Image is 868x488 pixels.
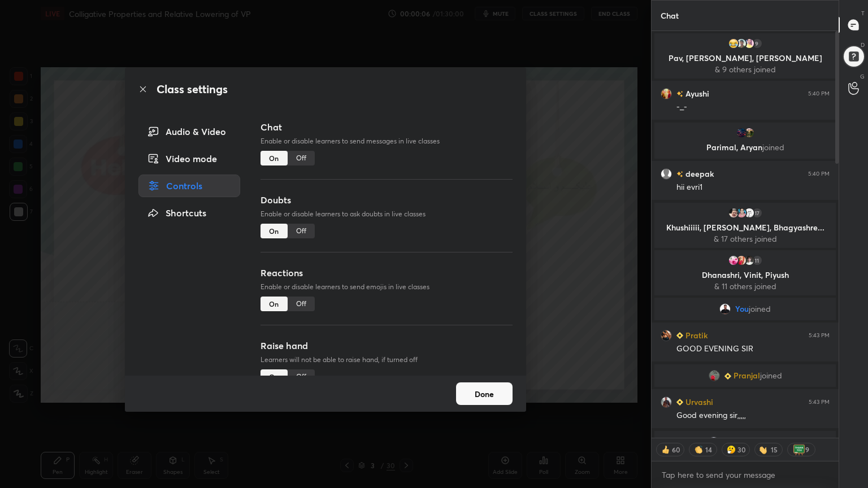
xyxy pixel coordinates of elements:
div: 9 [752,38,763,49]
img: Learner_Badge_beginner_1_8b307cf2a0.svg [676,332,683,339]
p: Learners will not be able to raise hand, if turned off [261,355,513,365]
img: 7b67e22835c94ab3bbb52b00d8237c69.jpg [709,370,720,381]
div: 9 [805,445,809,454]
div: 30 [737,445,746,454]
div: 5:43 PM [809,332,830,339]
h3: Reactions [261,266,513,280]
span: joined [749,304,771,313]
div: On [261,297,288,311]
p: Pav, [PERSON_NAME], [PERSON_NAME] [661,54,829,63]
img: thinking_face.png [726,444,737,455]
div: On [261,151,288,165]
img: 0f21816a37a646e0b1ee32719144656d.jpg [744,207,755,219]
p: G [860,72,865,81]
img: e4b9c3b5804c410e968071824b8860dd.jpg [661,88,672,99]
img: no-rating-badge.077c3623.svg [676,91,683,97]
div: 5:40 PM [808,171,830,177]
div: Good evening sir,,,,, [676,410,830,421]
p: Chat [652,1,688,30]
div: 15 [770,445,779,454]
p: D [861,41,865,49]
img: e0d898bdb2544b1d8b6c8f33d7250afd.jpg [744,255,755,266]
img: waving_hand.png [758,444,770,455]
img: dd73b7d95bd54b5ab4e938d9d3c40ab2.jpg [736,38,747,49]
p: Parimal, Aryan [661,143,829,152]
div: On [261,224,288,238]
img: 208f8689fa3240a285b17b0f6ab06783.jpg [728,207,739,219]
h3: Raise hand [261,339,513,352]
p: Khushiiiii, [PERSON_NAME], Bhagyashre... [661,223,829,232]
img: Learner_Badge_beginner_1_8b307cf2a0.svg [676,399,683,406]
img: default.png [661,168,672,180]
img: 8a0bfe551d99426da5be78501ab55ed9.jpg [744,38,755,49]
img: f2285f238fd941d798849739de403461.jpg [744,127,755,138]
p: Dhanashri, Vinit, Piyush [661,271,829,280]
img: clapping_hands.png [693,444,704,455]
img: no-rating-badge.077c3623.svg [676,171,683,177]
div: On [261,369,288,384]
div: Off [288,369,315,384]
div: Video mode [138,147,240,170]
img: 90868722af3d4bed82d11b04b2807440.jpg [736,255,747,266]
h6: deepak [683,168,714,180]
img: 9b1ce4a9bf594d8487941d6f2d892340.png [661,396,672,408]
p: Enable or disable learners to send messages in live classes [261,136,513,146]
img: thank_you.png [793,444,805,455]
span: Pranjal [734,371,760,380]
div: Controls [138,175,240,197]
h6: Pratik [683,329,708,341]
h6: Ayushi [683,88,709,99]
h6: Urvashi [683,396,713,408]
h2: Class settings [157,81,228,98]
img: thumbs_up.png [660,444,671,455]
div: 11 [752,255,763,266]
p: & 11 others joined [661,282,829,291]
img: d6a394fb46d94c3abee648ec7f4684be.jpg [736,207,747,219]
div: Off [288,297,315,311]
span: joined [760,371,782,380]
img: 905e3b040a2144c7815e48bf08575de9.jpg [719,303,731,315]
img: 95a0e5776f104972b0c95024008485dc.jpg [661,330,672,341]
div: Off [288,151,315,165]
div: -_- [676,102,830,113]
h3: Doubts [261,193,513,207]
div: GOOD EVENING SIR [676,343,830,355]
p: & 17 others joined [661,234,829,243]
button: Done [456,382,513,405]
div: 5:43 PM [809,399,830,406]
img: 3488d5cef5d1403ea3a36b18101d16e3.jpg [728,255,739,266]
span: joined [762,142,784,152]
img: Learner_Badge_beginner_1_8b307cf2a0.svg [724,373,731,380]
h3: Chat [261,120,513,134]
span: You [735,304,749,313]
img: db52c74979784feea430979d1a8b745d.png [728,38,739,49]
div: 14 [704,445,713,454]
div: grid [652,31,839,438]
img: 3c89c4a227e445c08733688f94dada88.jpg [708,437,719,448]
img: c89ffaa9c3294a8c92dc65e03eec4f1d.jpg [736,127,747,138]
div: 5:40 PM [808,90,830,97]
div: Shortcuts [138,202,240,224]
div: Audio & Video [138,120,240,143]
div: Off [288,224,315,238]
div: 60 [671,445,680,454]
p: Enable or disable learners to send emojis in live classes [261,282,513,292]
div: hii evri1 [676,182,830,193]
p: & 9 others joined [661,65,829,74]
div: 17 [752,207,763,219]
p: T [861,9,865,18]
p: Enable or disable learners to ask doubts in live classes [261,209,513,219]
